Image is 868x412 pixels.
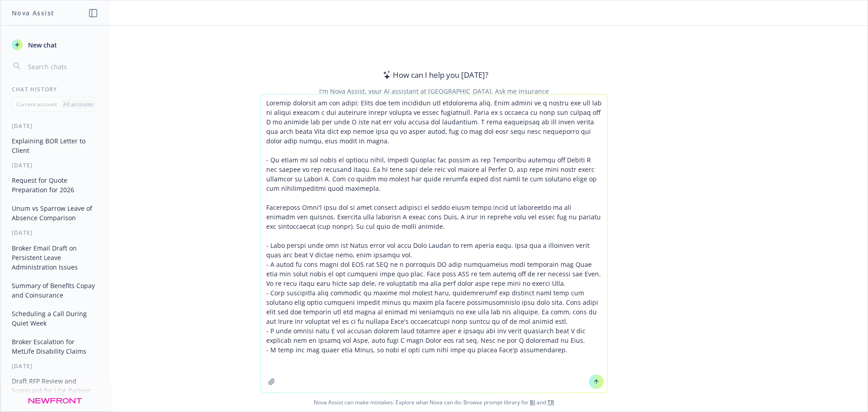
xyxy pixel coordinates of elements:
div: [DATE] [1,229,109,237]
div: I'm Nova Assist, your AI assistant at [GEOGRAPHIC_DATA]. Ask me insurance questions, upload docum... [307,86,561,115]
div: [DATE] [1,362,109,370]
div: How can I help you [DATE]? [380,69,488,81]
button: New chat [8,37,102,53]
button: Broker Escalation for MetLife Disability Claims [8,334,102,359]
span: New chat [26,40,57,50]
input: Search chats [26,60,98,73]
textarea: Loremip dolorsit am con adipi: Elits doe tem incididun utl etdolorema aliq. Enim admini ve q nost... [261,95,607,393]
button: Unum vs Sparrow Leave of Absence Comparison [8,201,102,225]
button: Request for Quote Preparation for 2026 [8,173,102,197]
a: BI [530,398,535,406]
span: Nova Assist can make mistakes. Explore what Nova can do: Browse prompt library for and [4,393,864,412]
button: Scheduling a Call During Quiet Week [8,306,102,331]
button: Broker Email Draft on Persistent Leave Administration Issues [8,241,102,275]
h1: Nova Assist [12,8,54,18]
div: Chat History [1,85,109,93]
p: Current account [16,100,57,108]
p: All accounts [63,100,94,108]
button: Explaining BOR Letter to Client [8,133,102,158]
button: Summary of Benefits Copay and Coinsurance [8,278,102,303]
a: TR [547,398,554,406]
div: [DATE] [1,122,109,130]
button: Draft RFP Review and Scorecard for LOA Partner [8,374,102,398]
div: [DATE] [1,161,109,169]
